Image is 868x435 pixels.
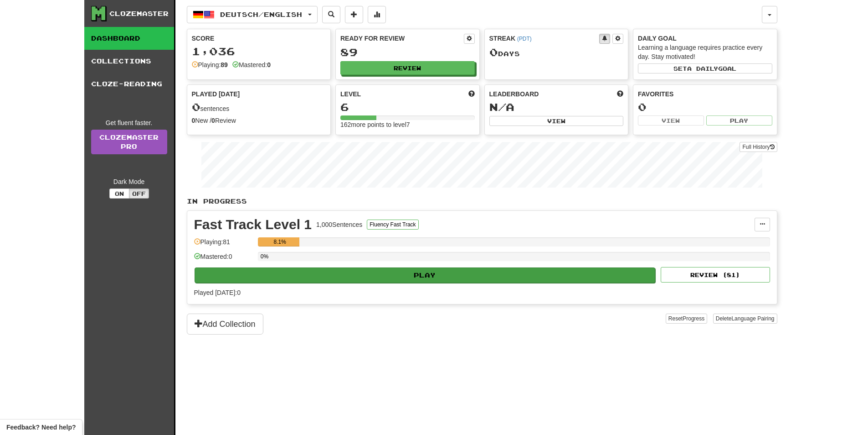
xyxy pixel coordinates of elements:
div: Streak [489,34,600,43]
button: More stats [368,6,386,23]
span: Deutsch / English [220,10,302,18]
div: 89 [340,47,475,58]
button: Play [706,115,772,126]
strong: 0 [192,117,195,124]
a: ClozemasterPro [91,130,167,154]
span: Open feedback widget [6,423,76,432]
button: Play [195,267,656,283]
a: Dashboard [84,27,174,50]
div: Mastered: 0 [194,252,253,267]
span: Level [340,89,361,99]
button: Deutsch/English [187,6,318,23]
span: a daily [687,65,718,72]
button: Search sentences [322,6,340,23]
div: Playing: 81 [194,237,253,252]
button: DeleteLanguage Pairing [713,314,777,324]
span: Played [DATE]: 0 [194,289,241,296]
div: Get fluent faster. [91,118,167,127]
button: On [109,189,129,199]
span: Score more points to level up [468,89,475,99]
button: Full History [740,142,777,152]
span: Leaderboard [489,89,539,99]
a: Cloze-Reading [84,73,174,95]
div: 8.1% [261,237,299,246]
span: 0 [489,46,498,58]
button: ResetProgress [666,314,707,324]
span: Played [DATE] [192,89,240,99]
div: Fast Track Level 1 [194,218,312,231]
div: Favorites [638,89,772,99]
div: 162 more points to level 7 [340,120,475,129]
button: Off [129,189,149,199]
button: View [489,116,624,126]
div: Clozemaster [109,9,169,18]
div: Playing: [192,60,228,69]
span: Language Pairing [731,315,774,322]
span: 0 [192,100,200,113]
button: Seta dailygoal [638,63,772,73]
p: In Progress [187,197,777,206]
strong: 89 [221,61,228,68]
div: Dark Mode [91,177,167,186]
div: 1,036 [192,46,326,57]
button: View [638,115,704,126]
div: 1,000 Sentences [316,220,362,229]
a: (PDT) [517,36,532,42]
button: Add sentence to collection [345,6,363,23]
div: Daily Goal [638,34,772,43]
span: N/A [489,100,514,113]
div: Day s [489,47,624,58]
span: Progress [683,315,704,322]
button: Add Collection [187,314,263,335]
button: Review (81) [661,267,770,283]
strong: 0 [267,61,271,68]
span: This week in points, UTC [617,89,623,99]
div: New / Review [192,116,326,125]
div: Learning a language requires practice every day. Stay motivated! [638,43,772,61]
div: Mastered: [232,60,271,69]
strong: 0 [211,117,215,124]
div: Ready for Review [340,34,464,43]
div: sentences [192,101,326,113]
button: Review [340,61,475,75]
div: Score [192,34,326,43]
button: Fluency Fast Track [367,220,418,230]
a: Collections [84,50,174,73]
div: 6 [340,101,475,113]
div: 0 [638,101,772,113]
